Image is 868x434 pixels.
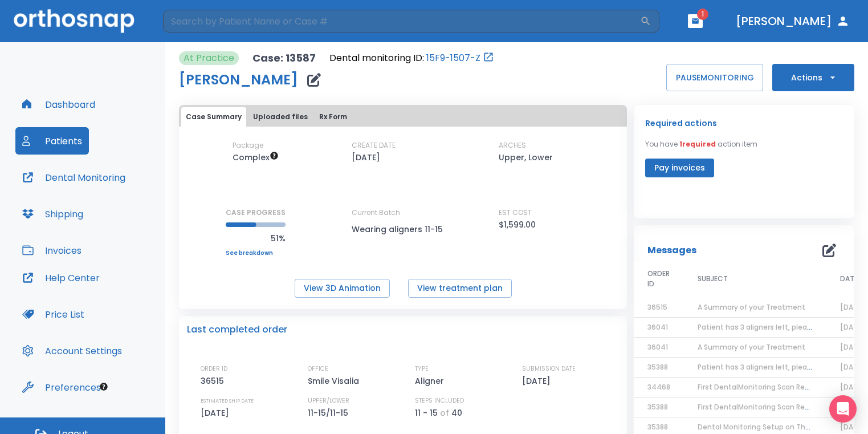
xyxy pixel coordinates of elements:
p: EST COST [499,208,532,218]
a: 15F9-1507-Z [426,51,480,65]
span: 35388 [647,402,668,412]
span: First DentalMonitoring Scan Review! [698,382,823,392]
button: Account Settings [15,337,129,364]
span: [DATE] [840,382,865,392]
span: 1 [697,9,708,20]
button: Case Summary [181,107,246,127]
div: Tooltip anchor [99,382,109,392]
span: 35388 [647,362,668,372]
div: Open patient in dental monitoring portal [329,51,494,65]
button: [PERSON_NAME] [731,11,854,31]
button: Uploaded files [248,107,312,127]
span: Dental Monitoring Setup on The Delivery Day [698,422,855,432]
p: of [440,406,449,420]
button: Invoices [15,237,88,264]
span: 35388 [647,422,668,432]
span: 36515 [647,302,667,312]
input: Search by Patient Name or Case # [163,10,640,33]
p: [DATE] [352,151,380,164]
p: 11-15/11-15 [308,406,352,420]
span: First DentalMonitoring Scan Review! [698,402,823,412]
p: $1,599.00 [499,218,536,232]
p: 40 [451,406,462,420]
p: Smile Visalia [308,374,363,388]
p: Case: 13587 [252,51,316,65]
button: Dashboard [15,91,102,118]
button: Dental Monitoring [15,164,132,191]
button: Shipping [15,200,90,228]
p: Upper, Lower [499,151,553,164]
p: SUBMISSION DATE [522,364,576,374]
button: PAUSEMONITORING [666,64,763,91]
p: ESTIMATED SHIP DATE [201,396,254,406]
p: Aligner [415,374,448,388]
p: CASE PROGRESS [226,208,286,218]
span: SUBJECT [698,274,728,284]
span: [DATE] [840,362,865,372]
h1: [PERSON_NAME] [179,73,298,87]
p: TYPE [415,364,429,374]
p: Dental monitoring ID: [329,51,424,65]
button: Patients [15,127,89,155]
p: At Practice [184,51,234,65]
button: Price List [15,301,91,328]
p: UPPER/LOWER [308,396,349,406]
a: See breakdown [226,250,286,257]
img: Orthosnap [14,9,135,33]
span: DATE [840,274,858,284]
span: [DATE] [840,302,865,312]
p: You have action item [645,139,757,149]
button: Preferences [15,374,108,401]
div: Open Intercom Messenger [829,395,857,423]
div: tabs [181,107,625,127]
button: Pay invoices [645,159,714,177]
p: 36515 [201,374,228,388]
span: 36041 [647,342,668,352]
p: ARCHES [499,140,526,151]
button: View 3D Animation [295,279,390,298]
span: 36041 [647,322,668,332]
button: Rx Form [315,107,352,127]
button: Help Center [15,264,107,291]
p: Wearing aligners 11-15 [352,222,454,236]
span: [DATE] [840,422,865,432]
span: [DATE] [840,322,865,332]
p: Required actions [645,116,717,130]
p: 11 - 15 [415,406,438,420]
p: Package [233,140,263,151]
button: View treatment plan [408,279,512,298]
p: Current Batch [352,208,454,218]
button: Actions [772,64,854,91]
p: 51% [226,232,286,245]
span: A Summary of your Treatment [698,302,805,312]
p: CREATE DATE [352,140,396,151]
p: OFFICE [308,364,328,374]
p: STEPS INCLUDED [415,396,464,406]
span: A Summary of your Treatment [698,342,805,352]
span: Up to 50 Steps (100 aligners) [233,152,279,163]
span: [DATE] [840,342,865,352]
span: 1 required [679,139,716,149]
p: Last completed order [187,323,287,336]
span: ORDER ID [647,269,670,289]
p: [DATE] [522,374,555,388]
p: Messages [647,244,696,257]
p: ORDER ID [201,364,227,374]
span: 34468 [647,382,670,392]
p: [DATE] [201,406,233,420]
